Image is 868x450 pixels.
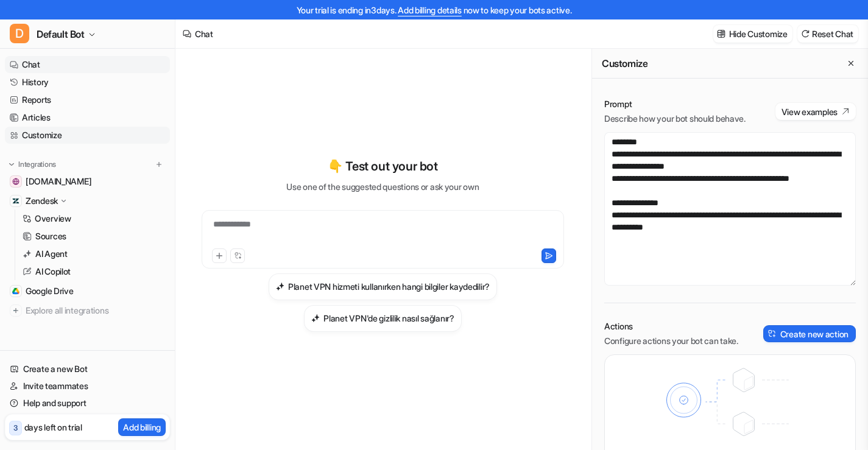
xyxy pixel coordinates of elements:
h2: Customize [602,57,647,69]
button: Create new action [763,325,856,342]
a: Chat [5,56,170,73]
img: reset [801,29,810,38]
img: Google Drive [12,287,19,295]
img: customize [717,29,725,38]
a: Sources [18,228,170,245]
div: Chat [195,27,213,40]
a: Google DriveGoogle Drive [5,283,170,300]
img: expand menu [7,160,16,169]
a: Articles [5,109,170,126]
img: Planet VPN hizmeti kullanırken hangi bilgiler kaydedilir? [276,282,284,291]
button: Planet VPN'de gizlilik nasıl sağlanır?Planet VPN'de gizlilik nasıl sağlanır? [304,305,461,332]
p: days left on trial [24,421,82,434]
img: freeplanetvpn.com [12,178,19,185]
img: Planet VPN'de gizlilik nasıl sağlanır? [311,314,320,323]
p: Integrations [18,160,56,169]
p: Zendesk [26,195,58,207]
span: Default Bot [37,26,85,43]
span: Google Drive [26,285,74,297]
p: Actions [604,320,738,332]
a: Help and support [5,395,170,412]
button: Integrations [5,158,60,171]
p: 👇 Test out your bot [328,157,437,175]
a: AI Agent [18,245,170,262]
p: 3 [13,423,18,434]
button: Close flyout [844,56,858,71]
span: [DOMAIN_NAME] [26,175,91,188]
a: AI Copilot [18,263,170,280]
h3: Planet VPN'de gizlilik nasıl sağlanır? [323,312,454,325]
img: create-action-icon.svg [768,329,777,338]
a: Overview [18,210,170,227]
img: explore all integrations [10,304,22,317]
p: AI Copilot [35,265,71,278]
a: Add billing details [398,5,462,15]
a: Customize [5,127,170,144]
p: Overview [35,213,71,225]
a: History [5,74,170,91]
span: D [10,24,29,43]
button: View examples [775,103,856,120]
p: Configure actions your bot can take. [604,335,738,347]
p: Sources [35,230,66,242]
a: Create a new Bot [5,360,170,378]
button: Planet VPN hizmeti kullanırken hangi bilgiler kaydedilir?Planet VPN hizmeti kullanırken hangi bil... [269,273,497,300]
h3: Planet VPN hizmeti kullanırken hangi bilgiler kaydedilir? [288,280,490,293]
img: Zendesk [12,197,19,205]
a: Reports [5,91,170,108]
a: freeplanetvpn.com[DOMAIN_NAME] [5,173,170,190]
button: Reset Chat [797,25,858,43]
a: Explore all integrations [5,302,170,319]
p: Add billing [123,421,161,434]
button: Hide Customize [713,25,792,43]
a: Invite teammates [5,378,170,395]
img: menu_add.svg [155,160,163,169]
p: Use one of the suggested questions or ask your own [286,180,479,193]
button: Add billing [118,418,166,436]
p: AI Agent [35,248,68,260]
p: Prompt [604,98,746,110]
p: Describe how your bot should behave. [604,113,746,125]
p: Hide Customize [729,27,788,40]
span: Explore all integrations [26,301,165,320]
